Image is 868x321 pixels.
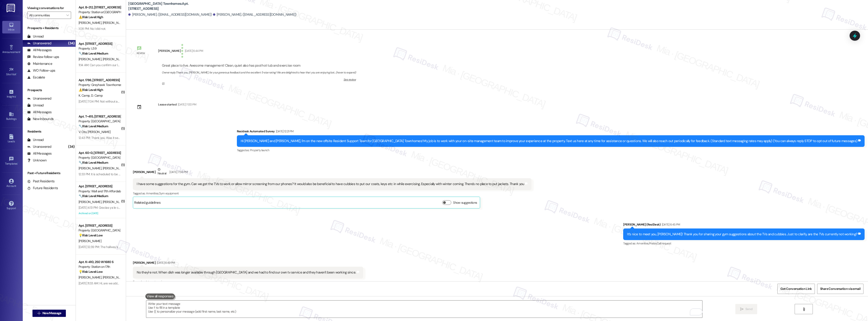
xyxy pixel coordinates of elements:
[79,245,553,249] div: [DATE] 12:39 PM: The hallway's need to be painted brighter it looks gloomy and hang some pictures...
[137,270,356,275] div: No they're not. When dish was longer available through [GEOGRAPHIC_DATA] and we had to find our o...
[27,55,59,59] div: Review follow-ups
[79,172,142,176] div: 12:33 PM: It is scheduled to be completed [DATE]
[79,119,121,124] div: Property: [GEOGRAPHIC_DATA]
[27,179,55,184] div: Past Residents
[128,1,219,11] b: [GEOGRAPHIC_DATA] Townhomes: Apt. [STREET_ADDRESS]
[27,41,51,46] div: Unanswered
[23,88,76,93] div: Prospects
[159,191,179,195] span: Gym equipment
[27,34,44,39] div: Unread
[16,94,16,98] span: •
[79,57,103,61] span: [PERSON_NAME]
[32,310,66,317] button: New Message
[27,75,45,80] div: Escalate
[2,177,20,190] a: Account
[79,88,103,92] strong: ⚠️ Risk Level: High
[157,167,167,177] div: Neutral
[103,200,128,204] span: [PERSON_NAME] B
[27,144,51,149] div: Unanswered
[137,51,145,56] div: Review
[37,311,41,315] i: 
[27,158,47,163] div: Unknown
[275,129,294,134] div: [DATE] 12:21 PM
[79,83,121,87] div: Property: Greyhawk Townhomes
[79,46,121,51] div: Property: L59
[27,61,52,66] div: Maintenance
[133,190,531,197] div: Tagged as:
[213,12,297,17] div: [PERSON_NAME]. ([EMAIL_ADDRESS][DOMAIN_NAME])
[79,223,121,228] div: Apt. [STREET_ADDRESS]
[42,311,61,316] span: New Message
[79,99,333,103] div: [DATE] 7:04 PM: Not without advance notice as I will need to secure my pets and my husband is a n...
[79,281,279,285] div: [DATE] 11:33 AM: Hi, are we able to limit the amount of mass texts we get? We'd no longer like to...
[177,102,196,107] div: [DATE] 7:00 PM
[78,211,121,216] div: Archived on [DATE]
[79,5,121,10] div: Apt. B~212, [STREET_ADDRESS]
[657,241,671,245] span: Call request
[27,138,44,142] div: Unread
[103,21,125,25] span: [PERSON_NAME]
[146,280,166,284] span: Internet services
[133,167,531,178] div: [PERSON_NAME]
[817,284,863,294] button: Share Conversation via email
[27,151,52,156] div: All Messages
[88,130,111,134] span: [PERSON_NAME]
[79,93,91,98] span: K. Camp
[237,147,865,153] div: Tagged as:
[103,166,125,170] span: [PERSON_NAME]
[79,200,103,204] span: [PERSON_NAME]
[79,264,121,269] div: Property: Station on 17th
[79,27,106,31] div: 1:08 PM: No I did not.
[777,284,815,294] button: Get Conversation Link
[453,200,477,205] label: Show suggestions
[91,93,103,98] span: D. Camp
[79,239,101,243] span: [PERSON_NAME]
[623,222,865,228] div: [PERSON_NAME] (ResiDesk)
[156,260,175,265] div: [DATE] 6:49 PM
[79,10,121,15] div: Property: Station at [GEOGRAPHIC_DATA][PERSON_NAME]
[79,189,121,194] div: Property: Wall and 17th Affordable
[79,194,108,198] strong: 🔧 Risk Level: Medium
[79,160,108,165] strong: 🔧 Risk Level: Medium
[780,286,812,291] span: Get Conversation Link
[79,270,103,274] strong: 💡 Risk Level: Low
[2,21,20,33] a: Inbox
[79,166,103,170] span: [PERSON_NAME]
[133,278,363,285] div: Tagged as:
[162,71,356,74] div: Owner reply: Thank you, [PERSON_NAME], for your generous feedback and the excellent 5-star rating...
[79,233,103,237] strong: 💡 Risk Level: Low
[184,48,203,53] div: [DATE] 6:44 PM
[241,139,857,143] div: Hi [PERSON_NAME] and [PERSON_NAME], I'm on the new offsite Resident Support Team for [GEOGRAPHIC_...
[146,301,702,318] textarea: To enrich screen reader interactions, please activate Accessibility in Grammarly extension settings
[661,222,680,227] div: [DATE] 6:45 PM
[27,117,54,121] div: New Inbounds
[79,15,103,19] strong: ⚠️ Risk Level: High
[649,241,657,245] span: Praise ,
[16,72,17,75] span: •
[79,114,121,119] div: Apt. T~415, [STREET_ADDRESS]
[623,240,865,247] div: Tagged as:
[27,103,44,108] div: Unread
[79,155,121,160] div: Property: [GEOGRAPHIC_DATA] at [GEOGRAPHIC_DATA]
[2,155,20,167] a: Templates •
[162,78,356,85] a: See review
[79,228,121,233] div: Property: [GEOGRAPHIC_DATA]
[103,275,125,279] span: [PERSON_NAME]
[66,13,69,17] i: 
[2,200,20,212] a: Support
[79,21,103,25] span: [PERSON_NAME]
[27,48,52,53] div: All Messages
[168,170,188,174] div: [DATE] 7:56 PM
[27,68,55,73] div: WO Follow-ups
[158,48,181,53] div: [PERSON_NAME]
[79,136,231,140] div: 12:43 PM: Thank you. Was it sent via email? We were traveling last week and didn't receive anythi...
[23,26,76,30] div: Prospects + Residents
[23,129,76,134] div: Residents
[27,5,71,12] label: Viewing conversations for
[820,286,861,291] span: Share Conversation via email
[740,307,744,311] i: 
[79,130,88,134] span: V. Oto
[67,40,76,47] div: (34)
[745,307,752,311] span: Send
[29,12,64,19] input: All communities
